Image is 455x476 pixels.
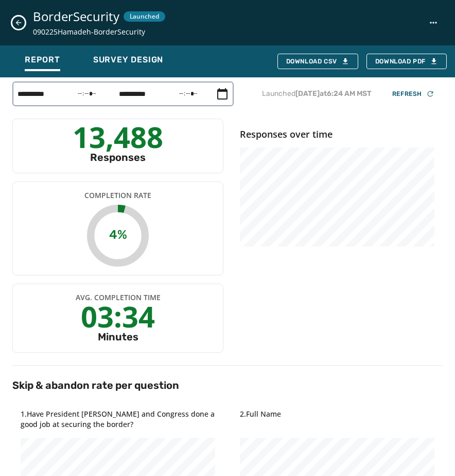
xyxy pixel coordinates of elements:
[81,307,155,325] div: 03:34
[33,8,119,25] span: BorderSecurity
[76,292,161,303] span: Avg. Completion Time
[33,27,165,37] span: 090225Hamadeh-BorderSecurity
[93,55,163,65] span: Survey Design
[21,409,215,430] h4: 1 . Have President [PERSON_NAME] and Congress done a good job at securing the border?
[262,89,372,99] p: Launched
[375,57,438,65] span: Download PDF
[90,150,146,165] div: Responses
[384,87,443,101] button: Refresh
[366,54,447,69] button: Download PDF
[277,54,358,69] button: Download CSV
[16,50,68,73] button: Report
[424,13,443,32] button: BorderSecurity action menu
[25,55,60,65] span: Report
[73,127,163,146] div: 13,488
[295,89,372,98] span: [DATE] at 6:24 AM MST
[130,12,159,21] span: Launched
[85,50,171,73] button: Survey Design
[286,57,349,65] div: Download CSV
[109,227,127,242] text: 4%
[240,127,434,141] h4: Responses over time
[84,190,151,201] span: Completion Rate
[240,409,434,430] h4: 2 . Full Name
[392,90,434,98] div: Refresh
[98,330,138,344] div: Minutes
[12,378,443,392] h2: Skip & abandon rate per question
